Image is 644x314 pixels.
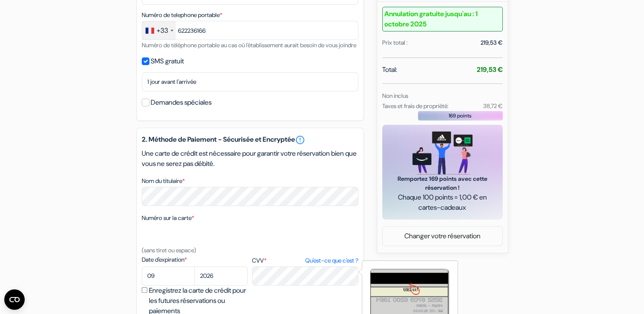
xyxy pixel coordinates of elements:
[412,131,472,174] img: gift_card_hero_new.png
[142,177,185,186] label: Nom du titulaire
[382,92,408,100] small: Non inclus
[392,174,492,192] span: Remportez 169 points avec cette réservation !
[295,135,305,145] a: error_outline
[305,256,358,265] a: Qu'est-ce que c'est ?
[382,7,503,31] b: Annulation gratuite jusqu'au : 1 octobre 2025
[4,289,25,310] button: Ouvrir le widget CMP
[142,21,358,40] input: 6 12 34 56 78
[142,21,176,40] div: France: +33
[382,38,408,47] div: Prix total :
[142,41,356,49] small: Numéro de téléphone portable au cas où l'établissement aurait besoin de vous joindre
[142,246,196,254] small: (sans tiret ou espace)
[392,192,492,213] span: Chaque 100 points = 1,00 € en cartes-cadeaux
[383,228,502,244] a: Changer votre réservation
[449,112,472,120] span: 169 points
[142,255,248,264] label: Date d'expiration
[151,55,184,67] label: SMS gratuit
[382,65,397,75] span: Total:
[142,214,194,223] label: Numéro sur la carte
[157,26,168,36] div: +33
[483,102,502,110] small: 38,72 €
[151,97,212,108] label: Demandes spéciales
[142,135,358,145] h5: 2. Méthode de Paiement - Sécurisée et Encryptée
[142,148,358,169] p: Une carte de crédit est nécessaire pour garantir votre réservation bien que vous ne serez pas déb...
[481,38,503,47] div: 219,53 €
[477,65,503,74] strong: 219,53 €
[252,256,358,265] label: CVV
[382,102,449,110] small: Taxes et frais de propriété:
[142,11,222,20] label: Numéro de telephone portable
